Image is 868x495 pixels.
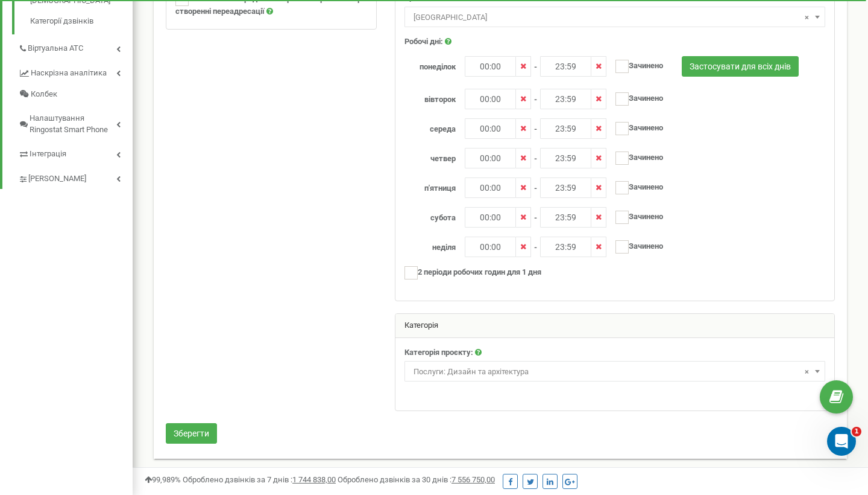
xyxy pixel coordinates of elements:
span: - [534,118,537,135]
span: 1 [852,427,861,436]
label: вівторок [395,89,465,106]
span: Оброблено дзвінків за 7 днів : [183,475,336,484]
span: Послуги: Дизайн та архітектура [409,363,821,380]
span: 99,989% [145,475,181,484]
iframe: Intercom live chat [827,427,856,456]
label: 2 періоди робочих годин для 1 дня [404,266,541,279]
label: п'ятниця [395,177,465,194]
a: Віртуальна АТС [18,34,133,59]
label: Зачинено [606,148,663,165]
span: [PERSON_NAME] [28,173,86,185]
label: середа [395,118,465,135]
div: Категорія [395,314,834,338]
span: × [805,363,809,380]
u: 1 744 838,00 [292,475,336,484]
label: Зачинено [606,89,663,106]
button: Застосувати для всіх днів [682,56,799,77]
label: Категорія проєкту: [404,347,473,359]
label: субота [395,207,465,224]
u: 7 556 750,00 [451,475,495,484]
label: Зачинено [606,56,663,73]
span: Оброблено дзвінків за 30 днів : [338,475,495,484]
span: - [534,237,537,254]
span: - [534,89,537,106]
span: Віртуальна АТС [28,43,83,54]
a: Інтеграція [18,140,133,165]
a: Наскрізна аналітика [18,59,133,84]
label: Зачинено [606,177,663,194]
label: неділя [395,237,465,254]
span: - [534,177,537,194]
span: Послуги: Дизайн та архітектура [404,361,825,382]
span: Колбек [31,89,57,100]
span: - [534,148,537,165]
span: Наскрізна аналітика [31,68,107,79]
span: - [534,207,537,224]
a: Налаштування Ringostat Smart Phone [18,104,133,140]
label: Робочі дні: [404,36,443,48]
label: Зачинено [606,207,663,224]
span: Ukraine [409,9,821,26]
span: Інтеграція [30,148,66,160]
a: Колбек [18,84,133,105]
label: четвер [395,148,465,165]
label: понеділок [395,56,465,73]
button: Зберегти [166,423,217,444]
span: Ukraine [404,7,825,27]
a: [PERSON_NAME] [18,165,133,190]
a: Категорії дзвінків [30,13,133,27]
span: × [805,9,809,26]
span: - [534,56,537,73]
label: Зачинено [606,237,663,254]
span: Налаштування Ringostat Smart Phone [30,113,116,135]
label: Зачинено [606,118,663,135]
